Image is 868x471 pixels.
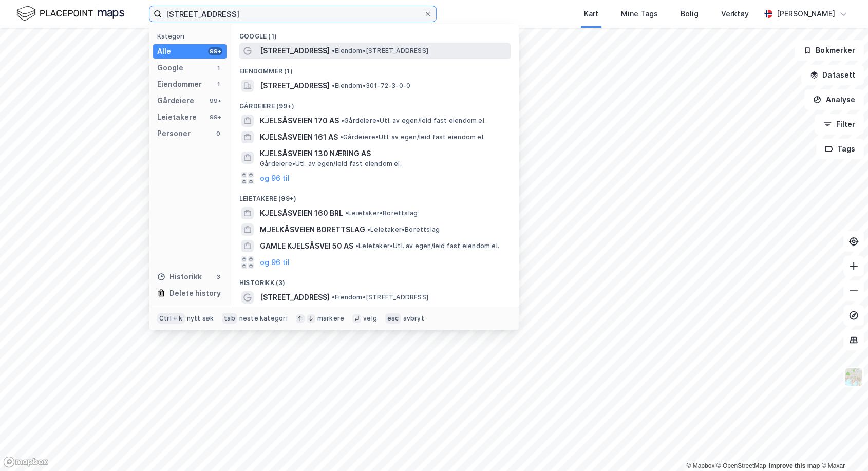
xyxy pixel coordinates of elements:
[231,59,519,78] div: Eiendommer (1)
[815,114,864,135] button: Filter
[3,456,48,468] a: Mapbox homepage
[157,95,194,107] div: Gårdeiere
[367,225,370,233] span: •
[403,314,424,323] div: avbryt
[208,113,222,121] div: 99+
[340,133,343,141] span: •
[157,313,185,324] div: Ctrl + k
[260,207,343,219] span: KJELSÅSVEIEN 160 BRL
[355,242,358,250] span: •
[332,47,428,55] span: Eiendom • [STREET_ADDRESS]
[260,256,290,269] button: og 96 til
[231,94,519,112] div: Gårdeiere (99+)
[332,47,335,54] span: •
[169,287,221,299] div: Delete history
[621,8,658,20] div: Mine Tags
[157,32,227,40] div: Kategori
[260,45,330,57] span: [STREET_ADDRESS]
[345,209,418,217] span: Leietaker • Borettslag
[157,127,191,140] div: Personer
[844,367,863,387] img: Z
[260,172,290,184] button: og 96 til
[341,117,344,124] span: •
[260,131,338,143] span: KJELSÅSVEIEN 161 AS
[157,78,202,90] div: Eiendommer
[777,8,835,20] div: [PERSON_NAME]
[260,291,330,304] span: [STREET_ADDRESS]
[363,314,377,323] div: velg
[157,111,197,123] div: Leietakere
[816,139,864,159] button: Tags
[769,462,820,469] a: Improve this map
[260,160,402,168] span: Gårdeiere • Utl. av egen/leid fast eiendom el.
[214,129,222,138] div: 0
[214,64,222,72] div: 1
[795,40,864,61] button: Bokmerker
[214,80,222,88] div: 1
[817,422,868,471] iframe: Chat Widget
[222,313,237,324] div: tab
[187,314,214,323] div: nytt søk
[817,422,868,471] div: Kontrollprogram for chat
[157,62,183,74] div: Google
[16,5,124,23] img: logo.f888ab2527a4732fd821a326f86c7f29.svg
[340,133,485,141] span: Gårdeiere • Utl. av egen/leid fast eiendom el.
[332,293,428,302] span: Eiendom • [STREET_ADDRESS]
[801,65,864,85] button: Datasett
[716,462,766,469] a: OpenStreetMap
[208,97,222,105] div: 99+
[214,273,222,281] div: 3
[584,8,598,20] div: Kart
[345,209,348,217] span: •
[681,8,699,20] div: Bolig
[355,242,499,250] span: Leietaker • Utl. av egen/leid fast eiendom el.
[231,186,519,205] div: Leietakere (99+)
[260,80,330,92] span: [STREET_ADDRESS]
[239,314,288,323] div: neste kategori
[157,45,171,58] div: Alle
[231,271,519,289] div: Historikk (3)
[260,223,365,236] span: MJELKÅSVEIEN BORETTSLAG
[157,271,202,283] div: Historikk
[332,82,410,90] span: Eiendom • 301-72-3-0-0
[804,89,864,110] button: Analyse
[260,147,506,160] span: KJELSÅSVEIEN 130 NÆRING AS
[686,462,714,469] a: Mapbox
[260,240,353,252] span: GAMLE KJELSÅSVEI 50 AS
[260,115,339,127] span: KJELSÅSVEIEN 170 AS
[721,8,749,20] div: Verktøy
[367,225,440,234] span: Leietaker • Borettslag
[332,82,335,89] span: •
[162,6,424,22] input: Søk på adresse, matrikkel, gårdeiere, leietakere eller personer
[317,314,344,323] div: markere
[341,117,486,125] span: Gårdeiere • Utl. av egen/leid fast eiendom el.
[385,313,401,324] div: esc
[208,47,222,55] div: 99+
[231,24,519,43] div: Google (1)
[332,293,335,301] span: •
